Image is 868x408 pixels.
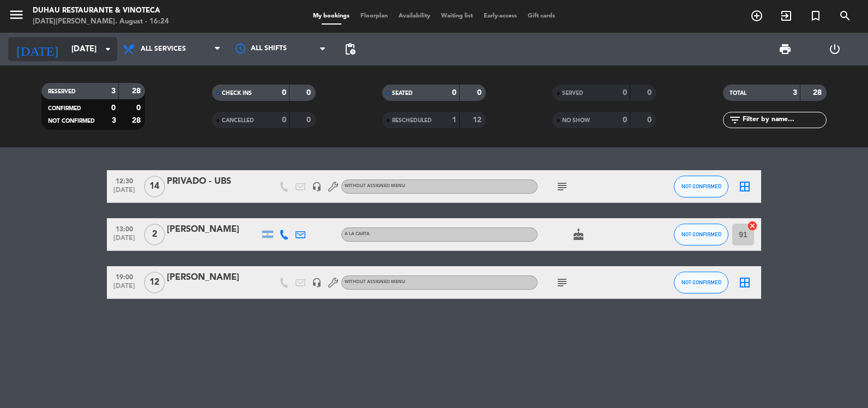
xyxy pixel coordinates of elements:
div: LOG OUT [810,33,860,65]
button: NOT CONFIRMED [674,272,728,293]
span: 12 [144,272,165,293]
span: print [779,43,792,56]
span: Gift cards [522,13,560,19]
div: [PERSON_NAME] [167,223,260,237]
div: Duhau Restaurante & Vinoteca [33,5,169,16]
span: CHECK INS [222,91,252,96]
span: NOT CONFIRMED [682,279,721,285]
span: [DATE] [111,283,138,295]
i: cake [572,228,585,241]
strong: 0 [647,89,654,97]
strong: 0 [306,116,313,124]
span: TOTAL [730,91,746,96]
i: headset_mic [312,278,322,287]
span: All services [141,45,186,53]
span: SEATED [392,91,413,96]
i: subject [556,180,569,193]
strong: 3 [112,117,116,124]
strong: 3 [793,89,797,97]
strong: 0 [623,89,627,97]
span: 14 [144,176,165,197]
i: headset_mic [312,182,322,191]
span: NOT CONFIRMED [48,118,95,124]
strong: 0 [282,89,286,97]
span: [DATE] [111,187,138,199]
button: NOT CONFIRMED [674,224,728,245]
span: CONFIRMED [48,106,81,111]
strong: 0 [136,104,143,112]
span: 2 [144,224,165,245]
strong: 3 [111,87,116,95]
strong: 1 [452,116,456,124]
i: menu [8,7,25,23]
strong: 0 [647,116,654,124]
div: [PERSON_NAME] [167,271,260,285]
span: Availability [393,13,436,19]
button: NOT CONFIRMED [674,176,728,197]
strong: 28 [132,117,143,124]
span: 13:00 [111,222,138,235]
i: arrow_drop_down [101,43,114,56]
strong: 0 [623,116,627,124]
span: NOT CONFIRMED [682,231,721,237]
strong: 0 [282,116,286,124]
div: PRIVADO - UBS [167,175,260,189]
i: [DATE] [8,37,66,61]
i: search [839,9,852,22]
i: subject [556,276,569,289]
span: A LA CARTA [345,232,370,236]
i: cancel [747,220,758,231]
span: [DATE] [111,235,138,247]
i: power_settings_new [828,43,841,56]
strong: 28 [813,89,824,97]
button: menu [8,7,25,27]
span: NO SHOW [562,118,590,123]
strong: 12 [473,116,484,124]
input: Filter by name... [742,114,826,126]
span: NOT CONFIRMED [682,183,721,189]
i: turned_in_not [809,9,822,22]
i: exit_to_app [780,9,793,22]
i: border_all [738,276,751,289]
span: pending_actions [343,43,357,56]
i: filter_list [728,113,742,127]
span: RESERVED [48,89,76,94]
i: add_circle_outline [750,9,763,22]
span: 19:00 [111,270,138,283]
span: Early-access [478,13,522,19]
span: Waiting list [436,13,478,19]
span: Without assigned menu [345,280,405,284]
strong: 0 [477,89,484,97]
i: border_all [738,180,751,193]
span: My bookings [308,13,355,19]
span: Without assigned menu [345,184,405,188]
span: Floorplan [355,13,393,19]
div: [DATE][PERSON_NAME]. August - 16:24 [33,16,169,27]
span: SERVED [562,91,583,96]
strong: 0 [452,89,456,97]
strong: 0 [306,89,313,97]
span: 12:30 [111,174,138,187]
strong: 0 [111,104,116,112]
span: RESCHEDULED [392,118,432,123]
span: CANCELLED [222,118,254,123]
strong: 28 [132,87,143,95]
